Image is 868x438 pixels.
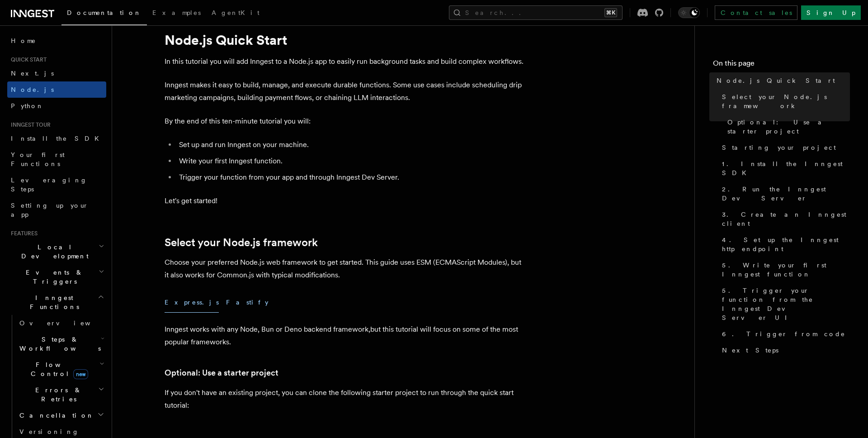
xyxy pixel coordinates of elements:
a: Examples [147,3,206,24]
button: Events & Triggers [7,264,106,290]
span: Python [11,102,44,109]
button: Flow Controlnew [16,357,106,382]
p: Inngest makes it easy to build, manage, and execute durable functions. Some use cases include sch... [165,79,526,104]
a: Optional: Use a starter project [165,367,278,379]
a: 1. Install the Inngest SDK [718,156,850,181]
span: AgentKit [212,9,259,16]
span: Setting up your app [11,202,89,218]
button: Inngest Functions [7,290,106,315]
span: Leveraging Steps [11,176,87,193]
a: 6. Trigger from code [718,326,850,342]
a: Contact sales [715,5,797,20]
span: Errors & Retries [16,386,98,404]
span: 6. Trigger from code [722,329,845,338]
span: 1. Install the Inngest SDK [722,159,850,177]
span: Documentation [67,9,142,16]
a: 5. Write your first Inngest function [718,257,850,282]
a: Setting up your app [7,197,106,223]
a: Overview [16,315,106,331]
li: Trigger your function from your app and through Inngest Dev Server. [176,171,526,184]
span: Node.js [11,86,54,93]
span: Next Steps [722,346,778,355]
p: By the end of this ten-minute tutorial you will: [165,115,526,128]
li: Write your first Inngest function. [176,155,526,167]
p: In this tutorial you will add Inngest to a Node.js app to easily run background tasks and build c... [165,55,526,68]
a: Sign Up [801,5,861,20]
a: 2. Run the Inngest Dev Server [718,181,850,206]
li: Set up and run Inngest on your machine. [176,138,526,151]
span: Overview [19,319,113,327]
span: Select your Node.js framework [722,92,850,110]
a: Optional: Use a starter project [724,114,850,139]
p: If you don't have an existing project, you can clone the following starter project to run through... [165,386,526,412]
span: Your first Functions [11,151,65,167]
button: Express.js [165,292,219,313]
span: 5. Trigger your function from the Inngest Dev Server UI [722,286,850,322]
span: Quick start [7,56,47,63]
button: Steps & Workflows [16,331,106,357]
span: Local Development [7,243,99,261]
a: Documentation [61,3,147,25]
span: Starting your project [722,143,836,152]
span: Inngest Functions [7,293,98,311]
span: Examples [152,9,201,16]
a: 5. Trigger your function from the Inngest Dev Server UI [718,282,850,326]
a: Python [7,98,106,114]
h1: Node.js Quick Start [165,32,526,48]
a: Next Steps [718,342,850,358]
p: Choose your preferred Node.js web framework to get started. This guide uses ESM (ECMAScript Modul... [165,256,526,281]
span: Events & Triggers [7,268,99,286]
h4: On this page [713,58,850,72]
span: Flow Control [16,360,99,378]
button: Search...⌘K [449,5,623,20]
span: Cancellation [16,411,94,420]
button: Local Development [7,239,106,264]
a: Your first Functions [7,147,106,172]
a: Select your Node.js framework [165,236,318,249]
span: Next.js [11,70,54,77]
a: Leveraging Steps [7,172,106,197]
a: 3. Create an Inngest client [718,206,850,232]
span: 2. Run the Inngest Dev Server [722,185,850,203]
a: Home [7,33,106,49]
p: Inngest works with any Node, Bun or Deno backend framework,but this tutorial will focus on some o... [165,323,526,348]
span: Home [11,36,36,45]
kbd: ⌘K [604,8,617,17]
span: Inngest tour [7,121,51,129]
a: 4. Set up the Inngest http endpoint [718,232,850,257]
button: Errors & Retries [16,382,106,407]
span: Features [7,230,38,237]
button: Fastify [226,292,269,313]
a: Install the SDK [7,130,106,147]
span: 5. Write your first Inngest function [722,261,850,279]
span: 3. Create an Inngest client [722,210,850,228]
a: AgentKit [206,3,265,24]
span: Node.js Quick Start [717,76,835,85]
a: Starting your project [718,139,850,156]
a: Next.js [7,65,106,81]
a: Select your Node.js framework [718,89,850,114]
button: Cancellation [16,407,106,424]
a: Node.js [7,81,106,98]
span: Steps & Workflows [16,335,101,353]
a: Node.js Quick Start [713,72,850,89]
span: Optional: Use a starter project [727,118,850,136]
span: Versioning [19,428,79,435]
button: Toggle dark mode [678,7,700,18]
span: new [73,369,88,379]
p: Let's get started! [165,195,526,207]
span: Install the SDK [11,135,104,142]
span: 4. Set up the Inngest http endpoint [722,235,850,253]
